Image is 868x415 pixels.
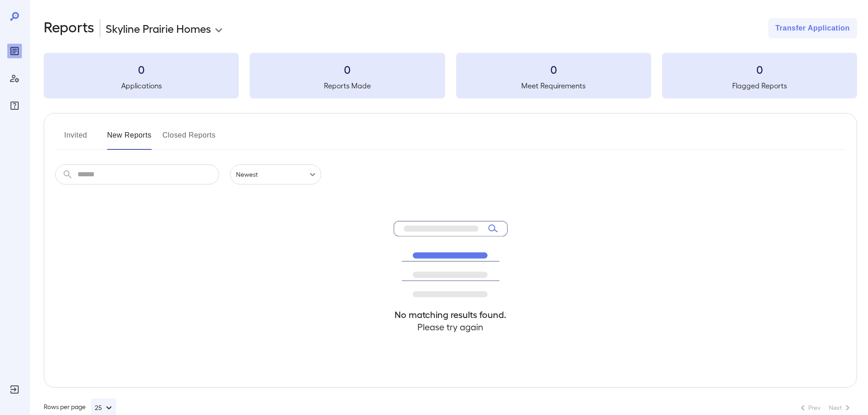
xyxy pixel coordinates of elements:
div: Manage Users [7,71,22,86]
button: Transfer Application [768,18,857,38]
h4: No matching results found. [394,308,508,321]
h5: Applications [44,80,239,91]
h2: Reports [44,18,94,38]
h5: Flagged Reports [662,80,857,91]
div: Reports [7,44,22,58]
button: New Reports [107,128,152,150]
h3: 0 [662,62,857,77]
nav: pagination navigation [793,400,857,415]
div: Log Out [7,382,22,397]
h3: 0 [250,62,445,77]
h3: 0 [44,62,239,77]
div: FAQ [7,98,22,113]
h4: Please try again [394,321,508,333]
h3: 0 [456,62,651,77]
h5: Reports Made [250,80,445,91]
button: Closed Reports [163,128,216,150]
summary: 0Applications0Reports Made0Meet Requirements0Flagged Reports [44,53,857,98]
div: Newest [230,164,321,184]
button: Invited [55,128,96,150]
h5: Meet Requirements [456,80,651,91]
p: Skyline Prairie Homes [106,21,211,36]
